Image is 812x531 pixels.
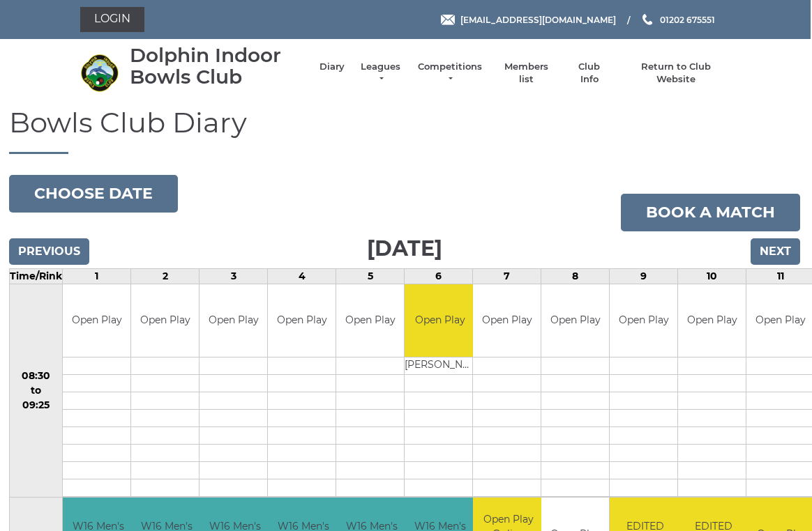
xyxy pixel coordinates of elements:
[131,284,199,357] td: Open Play
[80,7,144,32] a: Login
[441,15,455,25] img: Email
[624,61,729,86] a: Return to Club Website
[416,61,483,86] a: Competitions
[9,175,178,213] button: Choose date
[473,268,541,284] td: 7
[359,61,403,86] a: Leagues
[63,268,131,284] td: 1
[441,13,616,26] a: Email [EMAIL_ADDRESS][DOMAIN_NAME]
[319,61,345,73] a: Diary
[336,268,405,284] td: 5
[130,45,306,88] div: Dolphin Indoor Bowls Club
[460,14,616,24] span: [EMAIL_ADDRESS][DOMAIN_NAME]
[660,14,715,24] span: 01202 675551
[405,357,475,375] td: [PERSON_NAME]
[610,284,677,357] td: Open Play
[200,284,267,357] td: Open Play
[541,284,609,357] td: Open Play
[640,13,715,26] a: Phone us 01202 675551
[268,268,336,284] td: 4
[268,284,336,357] td: Open Play
[642,14,652,25] img: Phone us
[9,107,800,154] h1: Bowls Club Diary
[200,268,268,284] td: 3
[131,268,200,284] td: 2
[10,284,63,498] td: 08:30 to 09:25
[610,268,678,284] td: 9
[405,284,475,357] td: Open Play
[405,268,473,284] td: 6
[9,238,89,265] input: Previous
[336,284,404,357] td: Open Play
[80,54,119,92] img: Dolphin Indoor Bowls Club
[10,268,63,284] td: Time/Rink
[497,61,555,86] a: Members list
[63,284,130,357] td: Open Play
[621,194,800,231] a: Book a match
[569,61,610,86] a: Club Info
[751,238,800,265] input: Next
[678,284,746,357] td: Open Play
[473,284,541,357] td: Open Play
[678,268,746,284] td: 10
[541,268,610,284] td: 8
